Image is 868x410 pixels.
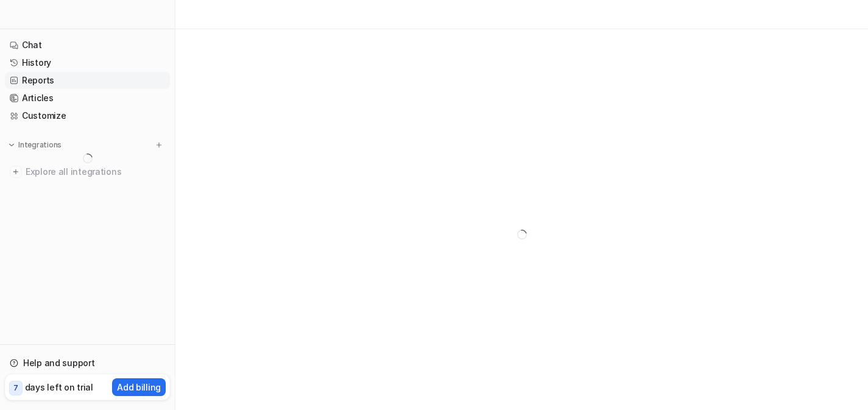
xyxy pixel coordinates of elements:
[13,383,18,394] p: 7
[5,54,170,71] a: History
[155,141,163,149] img: menu_add.svg
[25,381,93,394] p: days left on trial
[5,163,170,180] a: Explore all integrations
[5,107,170,124] a: Customize
[26,162,165,182] span: Explore all integrations
[5,139,65,151] button: Integrations
[112,378,166,396] button: Add billing
[5,37,170,54] a: Chat
[117,381,161,394] p: Add billing
[7,141,16,149] img: expand menu
[10,166,22,178] img: explore all integrations
[5,72,170,89] a: Reports
[5,90,170,107] a: Articles
[18,140,62,150] p: Integrations
[5,355,170,372] a: Help and support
